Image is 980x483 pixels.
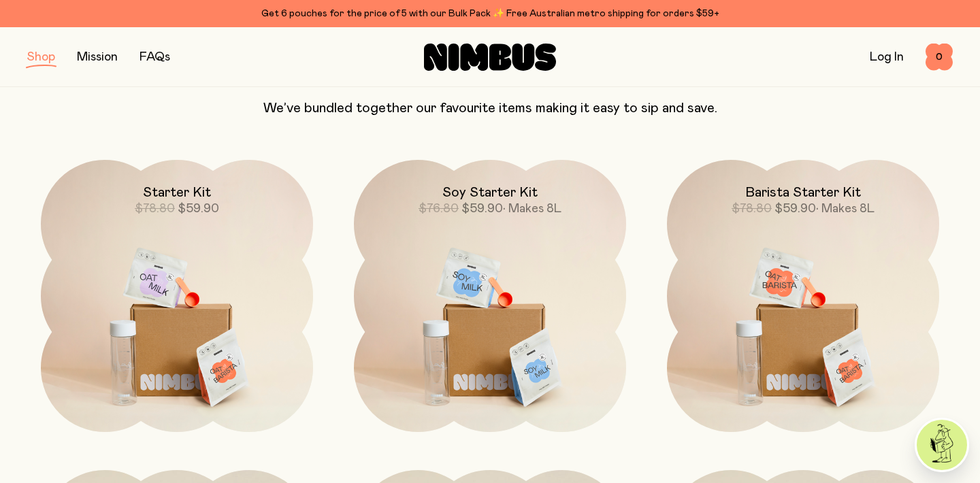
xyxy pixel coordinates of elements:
h2: Soy Starter Kit [442,184,538,201]
p: We’ve bundled together our favourite items making it easy to sip and save. [27,100,953,116]
a: Log In [870,51,904,63]
h2: Barista Starter Kit [745,184,861,201]
span: $78.80 [732,203,772,215]
div: Get 6 pouches for the price of 5 with our Bulk Pack ✨ Free Australian metro shipping for orders $59+ [27,5,953,22]
a: Barista Starter Kit$78.80$59.90• Makes 8L [667,160,939,432]
a: Soy Starter Kit$76.80$59.90• Makes 8L [354,160,626,432]
img: agent [917,420,967,470]
span: $76.80 [419,203,459,215]
a: Starter Kit$78.80$59.90 [41,160,313,432]
span: $78.80 [135,203,175,215]
a: Mission [77,51,118,63]
h2: Starter Kit [143,184,211,201]
span: • Makes 8L [816,203,875,215]
a: FAQs [140,51,170,63]
span: $59.90 [461,203,503,215]
span: $59.90 [178,203,219,215]
span: $59.90 [774,203,816,215]
button: 0 [926,44,953,71]
span: • Makes 8L [503,203,561,215]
